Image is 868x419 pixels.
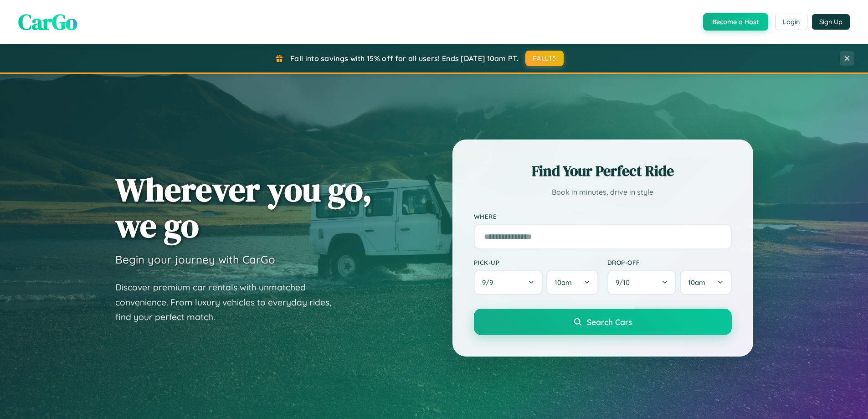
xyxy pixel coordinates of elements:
[290,54,519,63] span: Fall into savings with 15% off for all users! Ends [DATE] 10am PT.
[546,270,598,295] button: 10am
[616,278,634,287] span: 9 / 10
[474,212,732,220] label: Where
[555,278,572,287] span: 10am
[18,7,77,37] span: CarGo
[775,14,807,30] button: Login
[525,51,564,66] button: FALL15
[812,14,850,30] button: Sign Up
[115,171,372,243] h1: Wherever you go, we go
[587,317,632,327] span: Search Cars
[703,13,768,31] button: Become a Host
[115,253,275,266] h3: Begin your journey with CarGo
[482,278,498,287] span: 9 / 9
[688,278,705,287] span: 10am
[474,270,543,295] button: 9/9
[474,161,732,181] h2: Find Your Perfect Ride
[474,186,732,199] p: Book in minutes, drive in style
[607,259,732,266] label: Drop-off
[474,309,732,335] button: Search Cars
[474,259,598,266] label: Pick-up
[680,270,731,295] button: 10am
[607,270,677,295] button: 9/10
[115,280,343,325] p: Discover premium car rentals with unmatched convenience. From luxury vehicles to everyday rides, ...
